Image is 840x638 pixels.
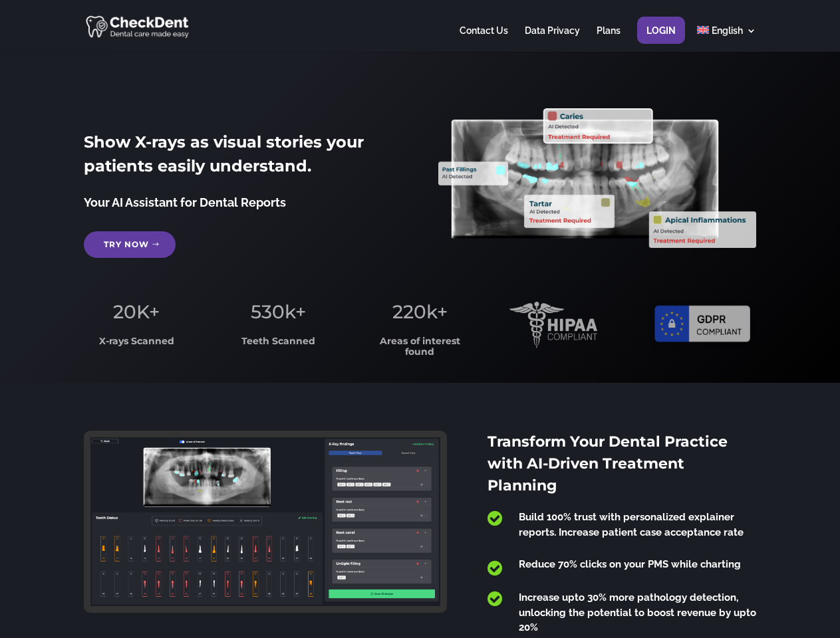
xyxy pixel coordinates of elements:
[438,108,756,248] img: X_Ray_annotated
[368,336,473,364] h3: Areas of interest found
[488,590,502,607] span: 
[697,26,756,52] a: English
[488,510,502,527] span: 
[646,26,676,52] a: Login
[519,591,756,633] span: Increase upto 30% more pathology detection, unlocking the potential to boost revenue by upto 20%
[519,511,744,538] span: Build 100% trust with personalized explainer reports. Increase patient case acceptance rate
[113,300,160,323] span: 20K+
[519,558,741,570] span: Reduce 70% clicks on your PMS while charting
[488,560,502,577] span: 
[86,13,190,39] img: CheckDent AI
[488,433,728,494] span: Transform Your Dental Practice with AI-Driven Treatment Planning
[597,26,621,52] a: Plans
[251,300,306,323] span: 530k+
[392,300,448,323] span: 220k+
[84,195,286,209] span: Your AI Assistant for Dental Reports
[84,231,176,258] a: Try Now
[525,26,580,52] a: Data Privacy
[460,26,508,52] a: Contact Us
[84,130,401,185] h2: Show X-rays as visual stories your patients easily understand.
[712,25,743,36] span: English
